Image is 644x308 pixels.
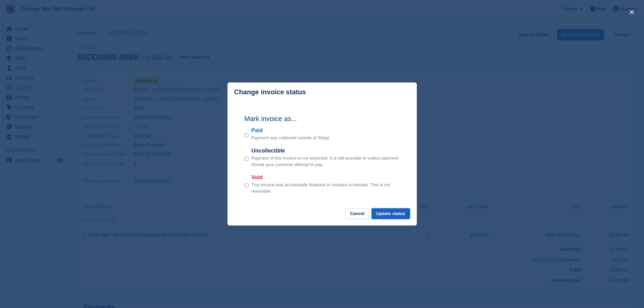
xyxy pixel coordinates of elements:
p: Payment was collected outside of Stripe. [252,135,331,141]
label: Paid [252,126,331,135]
button: Update status [372,208,410,219]
button: Cancel [345,208,369,219]
label: Uncollectible [252,147,400,155]
p: This invoice was accidentally finalised or contains a mistake. This is not reversible. [252,182,400,195]
p: Payment of this invoice is not expected. It is still possible to collect payment should your cust... [252,155,400,168]
label: Void [252,173,400,182]
button: close [626,7,637,18]
h2: Mark invoice as... [244,114,400,124]
p: Change invoice status [234,88,306,96]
